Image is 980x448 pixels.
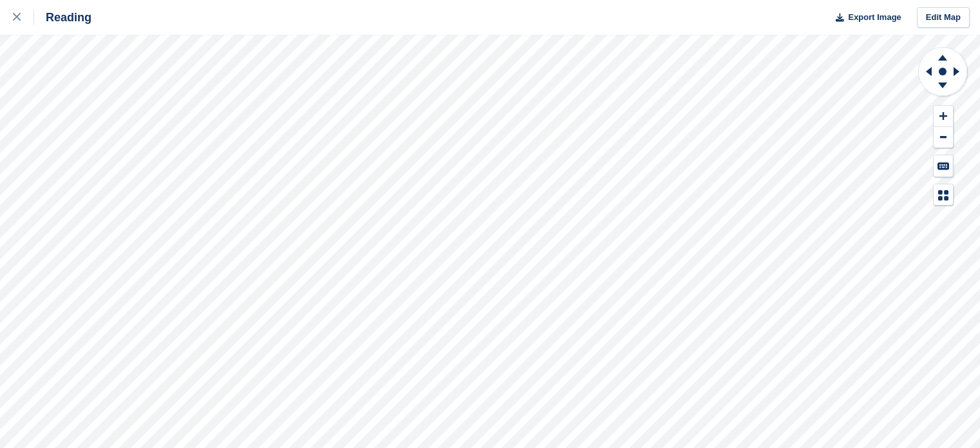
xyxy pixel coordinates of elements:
button: Map Legend [934,184,953,206]
button: Keyboard Shortcuts [934,155,953,177]
button: Zoom In [934,106,953,127]
button: Export Image [828,7,901,28]
a: Edit Map [917,7,970,28]
button: Zoom Out [934,127,953,148]
div: Reading [34,10,91,25]
span: Export Image [848,11,901,24]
